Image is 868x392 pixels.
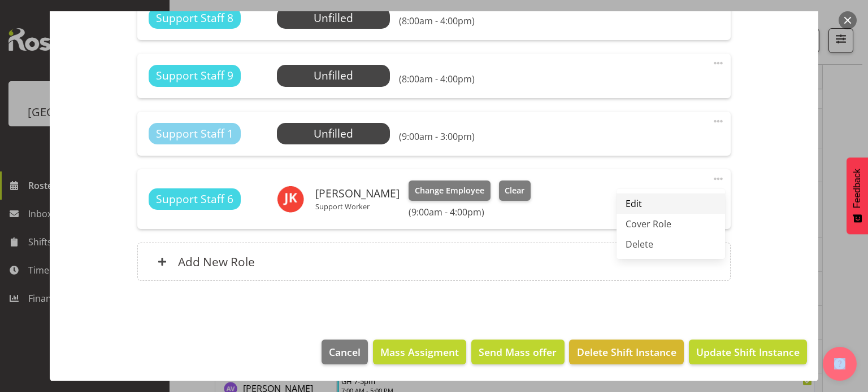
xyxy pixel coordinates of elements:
[277,186,304,213] img: jamarkattel-kushum11270.jpg
[577,345,676,359] span: Delete Shift Instance
[329,345,361,359] span: Cancel
[471,340,564,364] button: Send Mass offer
[415,184,484,197] span: Change Employee
[852,169,862,208] span: Feedback
[178,254,255,269] h6: Add New Role
[380,345,459,359] span: Mass Assigment
[505,184,524,197] span: Clear
[399,131,475,142] h6: (9:00am - 3:00pm)
[617,193,725,214] a: Edit
[479,345,557,359] span: Send Mass offer
[156,10,233,27] span: Support Staff 8
[617,214,725,234] a: Cover Role
[315,202,400,211] p: Support Worker
[569,340,683,364] button: Delete Shift Instance
[409,180,491,201] button: Change Employee
[322,340,368,364] button: Cancel
[156,68,233,84] span: Support Staff 9
[314,126,353,141] span: Unfilled
[399,73,475,85] h6: (8:00am - 4:00pm)
[696,345,800,359] span: Update Shift Instance
[314,68,353,83] span: Unfilled
[834,358,845,369] img: help-xxl-2.png
[156,126,233,142] span: Support Staff 1
[409,206,531,218] h6: (9:00am - 4:00pm)
[156,191,233,208] span: Support Staff 6
[314,10,353,25] span: Unfilled
[499,180,531,201] button: Clear
[315,187,400,200] h6: [PERSON_NAME]
[847,157,868,234] button: Feedback - Show survey
[373,340,466,364] button: Mass Assigment
[617,234,725,254] a: Delete
[689,340,807,364] button: Update Shift Instance
[399,15,475,27] h6: (8:00am - 4:00pm)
